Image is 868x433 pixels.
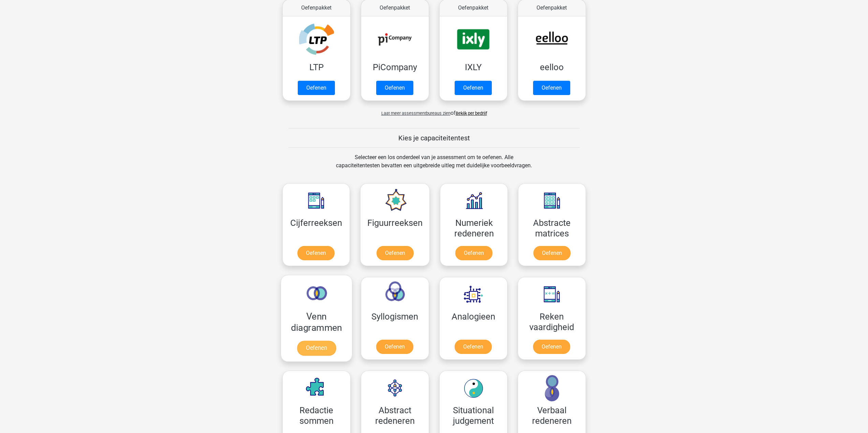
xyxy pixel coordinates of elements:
[533,340,570,354] a: Oefenen
[329,153,539,178] div: Selecteer een los onderdeel van je assessment om te oefenen. Alle capaciteitentesten bevatten een...
[533,246,571,260] a: Oefenen
[289,134,580,142] h5: Kies je capaciteitentest
[297,246,335,260] a: Oefenen
[377,246,414,260] a: Oefenen
[376,340,413,354] a: Oefenen
[455,81,492,95] a: Oefenen
[455,246,492,260] a: Oefenen
[277,104,591,117] div: of
[455,340,492,354] a: Oefenen
[376,81,413,95] a: Oefenen
[298,81,335,95] a: Oefenen
[533,81,570,95] a: Oefenen
[381,111,451,116] span: Laat meer assessmentbureaus zien
[456,111,487,116] a: Bekijk per bedrijf
[297,341,336,356] a: Oefenen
